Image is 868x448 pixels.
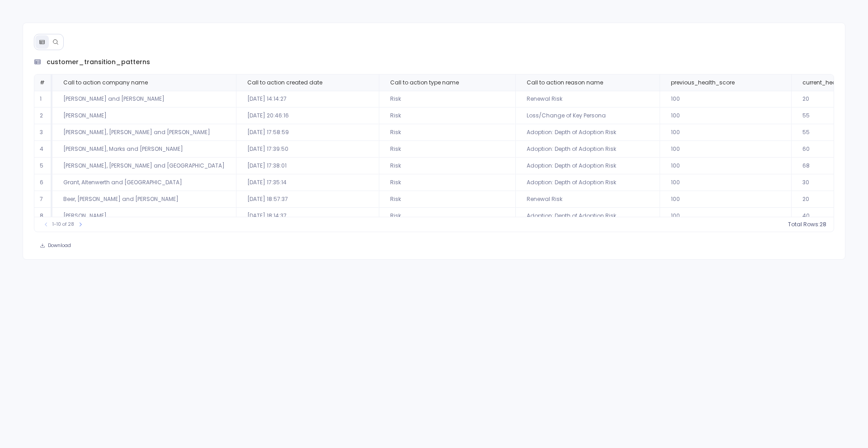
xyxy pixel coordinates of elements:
[660,174,791,191] td: 100
[236,174,379,191] td: [DATE] 17:35:14
[52,141,236,158] td: [PERSON_NAME], Marks and [PERSON_NAME]
[236,191,379,208] td: [DATE] 18:57:37
[236,208,379,224] td: [DATE] 18:14:37
[515,158,660,174] td: Adoption: Depth of Adoption Risk
[379,91,515,107] td: Risk
[660,208,791,224] td: 100
[820,221,826,228] span: 28
[788,221,820,228] span: Total Rows:
[660,91,791,107] td: 100
[48,243,71,249] span: Download
[52,158,236,174] td: [PERSON_NAME], [PERSON_NAME] and [GEOGRAPHIC_DATA]
[34,158,52,174] td: 5
[34,191,52,208] td: 7
[52,191,236,208] td: Beer, [PERSON_NAME] and [PERSON_NAME]
[660,124,791,141] td: 100
[236,124,379,141] td: [DATE] 17:58:59
[379,174,515,191] td: Risk
[34,174,52,191] td: 6
[802,79,862,86] span: current_health_score
[660,158,791,174] td: 100
[52,107,236,124] td: [PERSON_NAME]
[660,191,791,208] td: 100
[515,141,660,158] td: Adoption: Depth of Adoption Risk
[515,174,660,191] td: Adoption: Depth of Adoption Risk
[236,91,379,107] td: [DATE] 14:14:27
[52,221,74,228] span: 1-10 of 28
[34,141,52,158] td: 4
[515,208,660,224] td: Adoption: Depth of Adoption Risk
[379,107,515,124] td: Risk
[52,174,236,191] td: Grant, Altenwerth and [GEOGRAPHIC_DATA]
[236,158,379,174] td: [DATE] 17:38:01
[247,79,322,86] span: Call to action created date
[660,141,791,158] td: 100
[52,208,236,224] td: [PERSON_NAME]
[40,79,45,86] span: #
[34,208,52,224] td: 8
[527,79,603,86] span: Call to action reason name
[63,79,148,86] span: Call to action company name
[671,79,735,86] span: previous_health_score
[515,107,660,124] td: Loss/Change of Key Persona
[515,191,660,208] td: Renewal Risk
[34,91,52,107] td: 1
[47,57,150,67] span: customer_transition_patterns
[34,107,52,124] td: 2
[52,124,236,141] td: [PERSON_NAME], [PERSON_NAME] and [PERSON_NAME]
[379,208,515,224] td: Risk
[34,239,77,252] button: Download
[515,91,660,107] td: Renewal Risk
[379,141,515,158] td: Risk
[236,107,379,124] td: [DATE] 20:46:16
[236,141,379,158] td: [DATE] 17:39:50
[515,124,660,141] td: Adoption: Depth of Adoption Risk
[379,191,515,208] td: Risk
[52,91,236,107] td: [PERSON_NAME] and [PERSON_NAME]
[660,107,791,124] td: 100
[379,158,515,174] td: Risk
[379,124,515,141] td: Risk
[34,124,52,141] td: 3
[390,79,459,86] span: Call to action type name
